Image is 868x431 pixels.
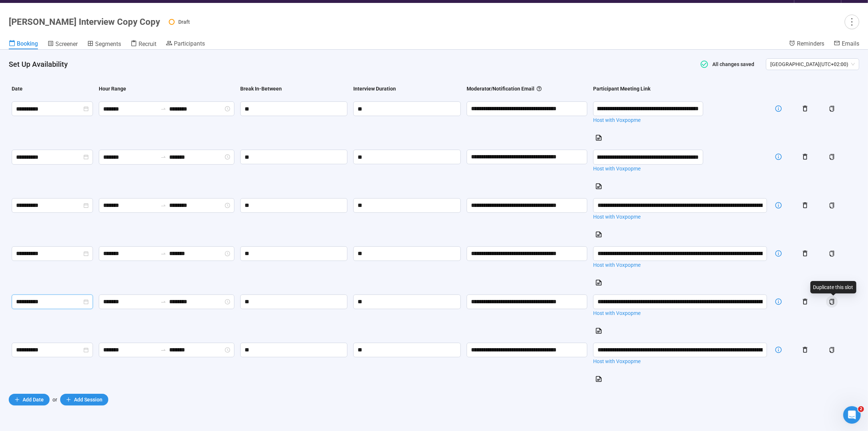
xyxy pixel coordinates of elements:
[9,17,160,27] h1: [PERSON_NAME] Interview Copy Copy
[99,85,126,93] div: Hour Range
[593,213,767,221] a: Host with Voxpopme
[593,261,767,269] a: Host with Voxpopme
[55,41,78,47] span: Screener
[9,59,690,69] h4: Set Up Availability
[166,40,205,49] a: Participants
[160,154,166,160] span: swap-right
[829,251,835,257] span: copy
[593,357,767,365] a: Host with Voxpopme
[847,17,857,27] span: more
[9,40,38,49] a: Booking
[9,394,859,405] div: or
[160,203,166,208] span: swap-right
[87,40,121,49] a: Segments
[842,40,859,47] span: Emails
[23,396,44,404] span: Add Date
[834,40,859,49] a: Emails
[160,106,166,112] span: swap-right
[858,406,864,412] span: 2
[74,396,102,404] span: Add Session
[160,299,166,305] span: to
[593,85,650,93] div: Participant Meeting Link
[160,251,166,257] span: swap-right
[17,40,38,47] span: Booking
[593,116,767,124] a: Host with Voxpopme
[9,394,50,405] button: plusAdd Date
[12,85,23,93] div: Date
[829,106,835,112] span: copy
[15,397,20,402] span: plus
[770,59,855,70] span: [GEOGRAPHIC_DATA] ( UTC+02:00 )
[826,248,838,259] button: copy
[829,347,835,353] span: copy
[178,19,190,25] span: Draft
[845,15,859,29] button: more
[160,106,166,112] span: to
[139,41,156,47] span: Recruit
[843,406,861,424] iframe: Intercom live chat
[593,309,767,317] a: Host with Voxpopme
[829,154,835,160] span: copy
[593,165,767,173] a: Host with Voxpopme
[60,394,108,405] button: plusAdd Session
[467,85,542,93] div: Moderator/Notification Email
[709,61,754,67] span: All changes saved
[131,40,156,49] a: Recruit
[829,299,835,305] span: copy
[160,299,166,305] span: swap-right
[810,281,856,293] div: Duplicate this slot
[174,40,205,47] span: Participants
[95,41,121,47] span: Segments
[826,103,838,115] button: copy
[160,203,166,208] span: to
[826,200,838,211] button: copy
[160,347,166,353] span: swap-right
[826,296,838,308] button: copy
[829,203,835,208] span: copy
[66,397,71,402] span: plus
[160,251,166,257] span: to
[47,40,78,49] a: Screener
[789,40,824,49] a: Reminders
[240,85,282,93] div: Break In-Between
[353,85,396,93] div: Interview Duration
[826,344,838,356] button: copy
[160,347,166,353] span: to
[797,40,824,47] span: Reminders
[826,151,838,163] button: copy
[160,154,166,160] span: to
